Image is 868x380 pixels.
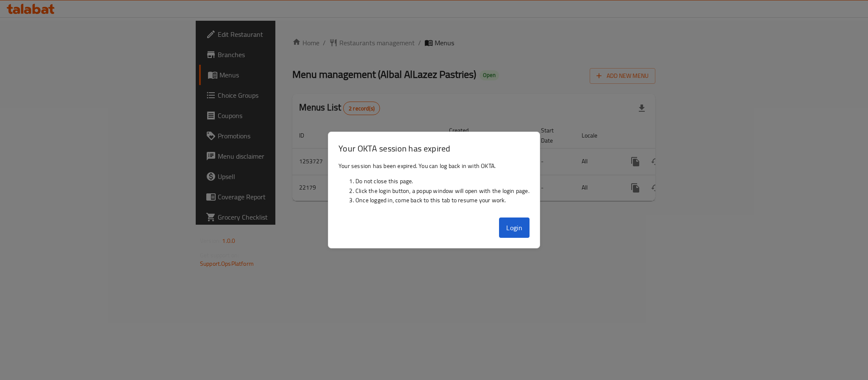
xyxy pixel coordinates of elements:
[355,186,530,196] li: Click the login button, a popup window will open with the login page.
[338,142,530,154] h3: Your OKTA session has expired
[355,196,530,205] li: Once logged in, come back to this tab to resume your work.
[328,158,540,215] div: Your session has been expired. You can log back in with OKTA.
[355,176,530,186] li: Do not close this page.
[499,218,530,238] button: Login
